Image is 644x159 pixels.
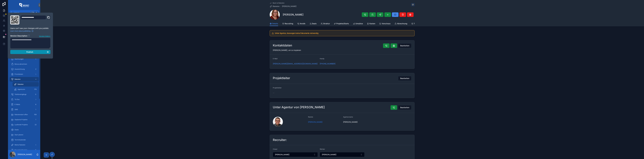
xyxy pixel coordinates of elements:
[275,153,289,156] span: [PERSON_NAME]
[273,152,318,157] button: Select Button
[414,22,420,25] span: Tickets
[10,10,39,15] button: Jump to...CtrlK
[10,30,30,32] span: Learn more about publishing
[34,148,37,151] div: 0
[395,21,407,26] a: Abrechnung
[400,77,409,80] span: Bearbeiten
[309,21,317,26] a: Deals
[10,35,27,37] h2: Version Description
[10,122,39,127] a: Laufende Projekte22
[10,127,39,132] a: Deals
[39,35,50,37] span: Version history
[270,21,278,26] a: Details
[353,21,363,26] a: Umsätze
[282,5,296,8] a: [PERSON_NAME]
[272,22,278,25] span: Details
[400,106,409,109] span: Bearbeiten
[273,87,282,89] span: Projektleiter
[30,11,35,14] span: Ctrl
[15,114,28,116] span: Raketenstart offen
[398,76,411,81] button: Bearbeiten
[15,63,27,65] span: Bonus abrechnen
[10,57,39,61] a: Rechnungen
[13,87,39,92] a: Agenturen178
[382,22,391,25] span: Vorschuss
[35,11,37,13] span: K
[10,143,39,147] a: Meine Raketen
[15,98,19,100] span: To Dos
[308,121,323,123] a: [PERSON_NAME]
[400,44,409,47] span: Bearbeiten
[273,148,277,150] span: Closer
[15,78,21,80] span: Raketen
[15,68,25,70] span: Auszeichnung
[355,22,363,25] span: Umsätze
[320,152,365,157] button: Select Button
[39,35,50,37] button: Version history
[15,129,19,131] span: Deals
[8,15,40,150] div: scrollable content
[10,67,39,71] a: Auszeichnung2
[10,138,39,142] a: Terminkalender
[15,103,20,105] span: E-Mails
[19,3,29,7] img: App logo
[379,21,391,26] a: Vorschuss
[10,132,39,137] a: Start planen
[18,153,32,156] p: [PERSON_NAME]
[270,5,279,8] a: Raketen
[15,149,27,151] span: Neuanmeldungen
[300,22,305,25] span: Anrufe
[297,21,305,26] a: Anrufe
[320,58,324,60] span: Handy
[398,43,411,48] button: Bearbeiten
[411,21,420,26] a: Tickets
[26,51,33,53] span: Publish
[15,93,26,95] span: Telefoneingänge
[321,21,330,26] a: Struktur
[10,148,39,152] a: Neuanmeldungen0
[397,22,407,25] span: Abrechnung
[18,83,24,85] span: Raketen
[320,148,325,150] span: Werber
[273,62,318,65] a: [PERSON_NAME][EMAIL_ADDRESS][DOMAIN_NAME]
[10,117,39,122] a: Geplante Projekte1
[369,22,375,25] span: Kosten
[15,73,23,75] span: Provisionen
[10,112,39,117] a: Raketenstart offen159
[13,11,29,13] span: Jump to...
[270,2,284,4] a: Back to Raketen
[343,116,353,118] span: Agenturname
[273,92,274,94] span: --
[336,22,349,25] span: Projekte/Starts
[34,108,37,111] div: 1
[10,97,39,102] a: To Dos
[15,109,18,111] span: SMS
[33,88,37,91] div: 178
[322,153,336,156] span: [PERSON_NAME]
[34,103,37,106] div: 6
[273,2,284,4] span: Back to Raketen
[283,13,303,16] h1: [PERSON_NAME]
[18,88,25,90] span: Agenturen
[34,93,37,96] div: 0
[10,50,50,54] button: Publish
[273,58,277,60] span: E-Mail
[282,21,293,26] a: Recruiting
[10,92,39,97] a: Telefoneingänge0
[398,105,411,110] button: Bearbeiten
[15,58,24,60] span: Rechnungen
[10,30,33,32] a: Learn more about publishing
[273,43,292,47] h2: Kontaktdaten
[273,138,287,142] h2: Recruiter:
[273,76,290,80] h2: Projektleiter
[273,49,301,51] span: [PERSON_NAME], um zu kopieren
[367,21,375,26] a: Kosten
[34,118,37,121] div: 1
[312,22,317,25] span: Deals
[10,107,39,112] a: SMS1
[15,144,25,146] span: Meine Raketen
[15,124,28,126] span: Laufende Projekte
[334,21,349,26] a: Projekte/Starts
